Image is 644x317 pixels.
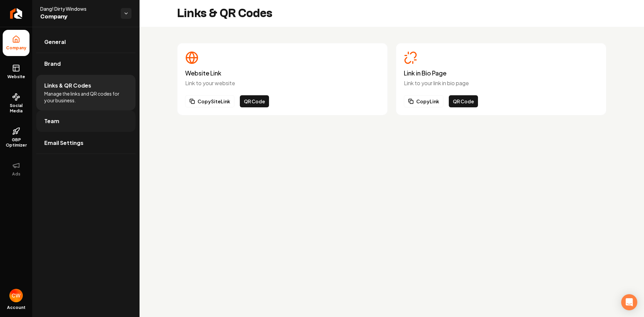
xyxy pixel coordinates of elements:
a: Brand [36,53,136,74]
p: Link to your link in bio page [404,79,598,87]
span: Company [40,12,115,21]
span: Email Settings [44,139,84,147]
span: Team [44,117,59,125]
span: Account [7,305,25,310]
img: Chase Wilson [9,289,23,302]
span: Links & QR Codes [44,82,91,90]
a: Website [3,59,30,85]
span: Brand [44,60,61,68]
button: Ads [3,156,30,182]
button: QR Code [449,95,478,107]
button: Open user button [9,289,23,302]
span: Dang! Dirty Windows [40,5,115,12]
a: Team [36,110,136,132]
a: General [36,31,136,53]
span: Ads [9,171,23,177]
h3: Website Link [185,70,380,76]
button: CopySiteLink [185,95,234,107]
a: Email Settings [36,132,136,154]
button: QR Code [240,95,269,107]
span: Manage the links and QR codes for your business. [44,90,127,104]
span: GBP Optimizer [3,137,30,148]
a: Social Media [3,88,30,119]
h2: Links & QR Codes [177,7,272,20]
h3: Link in Bio Page [404,70,598,76]
span: Social Media [3,103,30,114]
img: Rebolt Logo [10,8,22,19]
span: Website [5,74,28,80]
div: Open Intercom Messenger [621,294,637,310]
span: General [44,38,66,46]
button: CopyLink [404,95,443,107]
a: GBP Optimizer [3,122,30,153]
p: Link to your website [185,79,380,87]
span: Company [3,45,29,51]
